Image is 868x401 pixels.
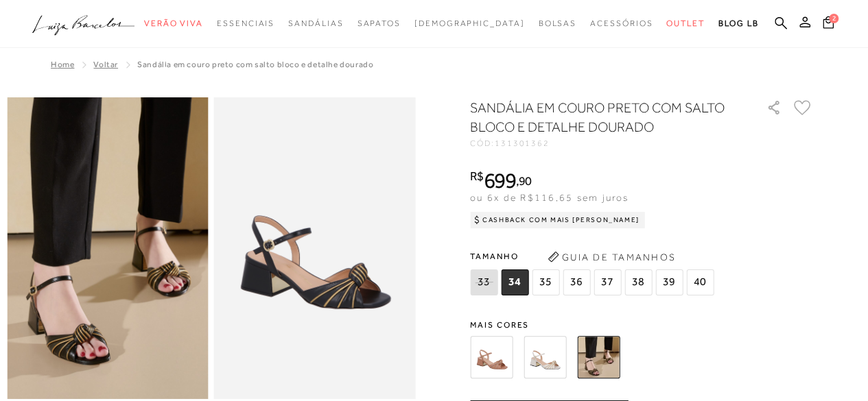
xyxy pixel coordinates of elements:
[217,19,274,28] span: Essenciais
[51,60,74,69] a: Home
[718,19,758,28] span: BLOG LB
[470,321,813,329] span: Mais cores
[819,15,838,34] button: 2
[655,269,683,295] span: 39
[666,11,705,36] a: noSubCategoriesText
[414,19,525,28] span: [DEMOGRAPHIC_DATA]
[590,19,653,28] span: Acessórios
[538,19,576,28] span: Bolsas
[22,36,33,47] img: website_grey.svg
[36,36,196,47] div: [PERSON_NAME]: [DOMAIN_NAME]
[519,173,532,188] span: 90
[829,14,838,23] span: 2
[470,212,645,228] div: Cashback com Mais [PERSON_NAME]
[72,81,105,90] div: Domínio
[543,246,680,268] button: Guia de Tamanhos
[516,175,532,187] i: ,
[357,19,400,28] span: Sapatos
[532,269,559,295] span: 35
[524,336,566,378] img: SANDÁLIA EM COURO OFF WHITE COM SALTO BLOCO E DETALHE DOURADO
[594,269,621,295] span: 37
[501,269,528,295] span: 34
[470,336,513,378] img: SANDÁLIA EM COURO BEGE BLUSH COM SALTO BLOCO E DETALHE MULTICOLOR
[288,19,343,28] span: Sandálias
[144,11,203,36] a: noSubCategoriesText
[470,139,744,147] div: CÓD:
[470,98,727,136] h1: SANDÁLIA EM COURO PRETO COM SALTO BLOCO E DETALHE DOURADO
[414,11,525,36] a: noSubCategoriesText
[495,138,550,148] span: 131301362
[144,19,203,28] span: Verão Viva
[484,168,516,193] span: 699
[22,22,33,33] img: logo_orange.svg
[357,11,400,36] a: noSubCategoriesText
[470,246,717,267] span: Tamanho
[538,11,576,36] a: noSubCategoriesText
[145,80,156,90] img: tab_keywords_by_traffic_grey.svg
[590,11,653,36] a: noSubCategoriesText
[470,269,497,295] span: 33
[563,269,590,295] span: 36
[718,11,758,36] a: BLOG LB
[214,97,416,399] img: image
[577,336,620,378] img: SANDÁLIA EM COURO PRETO COM SALTO BLOCO E DETALHE DOURADO
[137,60,373,69] span: SANDÁLIA EM COURO PRETO COM SALTO BLOCO E DETALHE DOURADO
[93,60,118,69] a: Voltar
[470,192,629,203] span: ou 6x de R$116,65 sem juros
[624,269,652,295] span: 38
[160,81,220,90] div: Palavras-chave
[7,97,209,399] img: image
[288,11,343,36] a: noSubCategoriesText
[57,80,68,90] img: tab_domain_overview_orange.svg
[470,170,484,182] i: R$
[38,22,67,33] div: v 4.0.25
[686,269,714,295] span: 40
[666,19,705,28] span: Outlet
[217,11,274,36] a: noSubCategoriesText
